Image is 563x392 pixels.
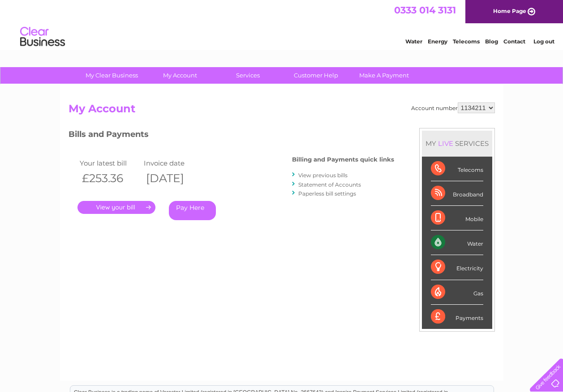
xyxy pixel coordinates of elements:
[142,169,206,187] th: [DATE]
[431,157,483,181] div: Telecoms
[431,280,483,305] div: Gas
[436,139,455,148] div: LIVE
[431,206,483,230] div: Mobile
[77,169,142,187] th: £253.36
[533,38,554,45] a: Log out
[431,255,483,280] div: Electricity
[347,67,421,84] a: Make A Payment
[169,201,216,220] a: Pay Here
[279,67,353,84] a: Customer Help
[485,38,498,45] a: Blog
[422,131,492,156] div: MY SERVICES
[298,181,361,188] a: Statement of Accounts
[20,23,65,51] img: logo.png
[298,190,356,197] a: Paperless bill settings
[77,157,142,169] td: Your latest bill
[431,305,483,329] div: Payments
[298,172,348,179] a: View previous bills
[142,157,206,169] td: Invoice date
[431,181,483,206] div: Broadband
[69,102,495,119] h2: My Account
[405,38,422,45] a: Water
[292,156,394,163] h4: Billing and Payments quick links
[77,201,155,214] a: .
[70,5,494,43] div: Clear Business is a trading name of Verastar Limited (registered in [GEOGRAPHIC_DATA] No. 3667643...
[411,102,495,113] div: Account number
[75,67,149,84] a: My Clear Business
[69,128,394,144] h3: Bills and Payments
[453,38,480,45] a: Telecoms
[431,230,483,255] div: Water
[503,38,525,45] a: Contact
[428,38,447,45] a: Energy
[143,67,217,84] a: My Account
[211,67,285,84] a: Services
[394,4,456,16] a: 0333 014 3131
